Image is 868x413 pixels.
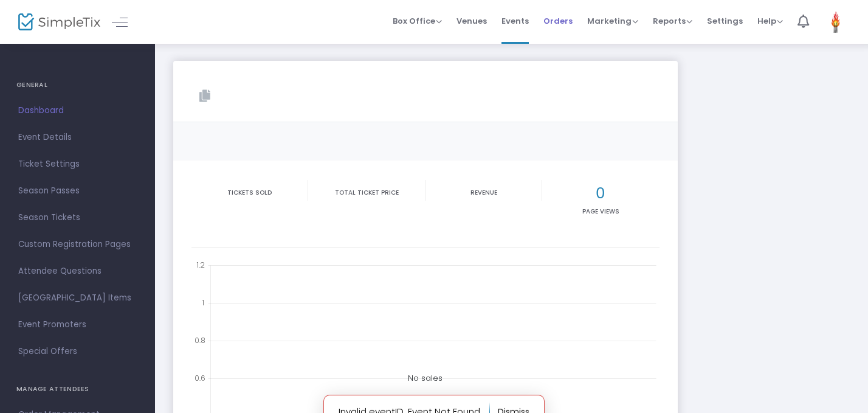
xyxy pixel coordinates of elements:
p: Revenue [428,188,539,197]
span: Marketing [587,15,638,27]
span: Season Passes [18,183,137,199]
p: Invalid eventID. Event Not Found. [339,378,490,397]
span: Event Details [18,130,137,145]
span: Reports [653,15,692,27]
span: Settings [707,5,743,36]
span: Special Offers [18,344,137,359]
span: Season Tickets [18,210,137,226]
h4: MANAGE ATTENDEES [16,377,139,401]
h2: 0 [545,184,656,203]
p: Total Ticket Price [311,188,422,197]
span: Help [757,15,783,27]
span: Venues [456,5,487,36]
span: Event Promoters [18,317,137,333]
span: Ticket Settings [18,156,137,172]
h4: GENERAL [16,73,139,97]
span: Custom Registration Pages [18,237,137,252]
span: Dashboard [18,103,137,119]
button: dismiss [498,378,529,397]
span: Events [501,5,529,36]
p: Page Views [545,207,656,216]
span: Attendee Questions [18,263,137,279]
span: [GEOGRAPHIC_DATA] Items [18,290,137,306]
span: Orders [543,5,573,36]
p: Tickets sold [194,188,305,197]
span: Box Office [393,15,442,27]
